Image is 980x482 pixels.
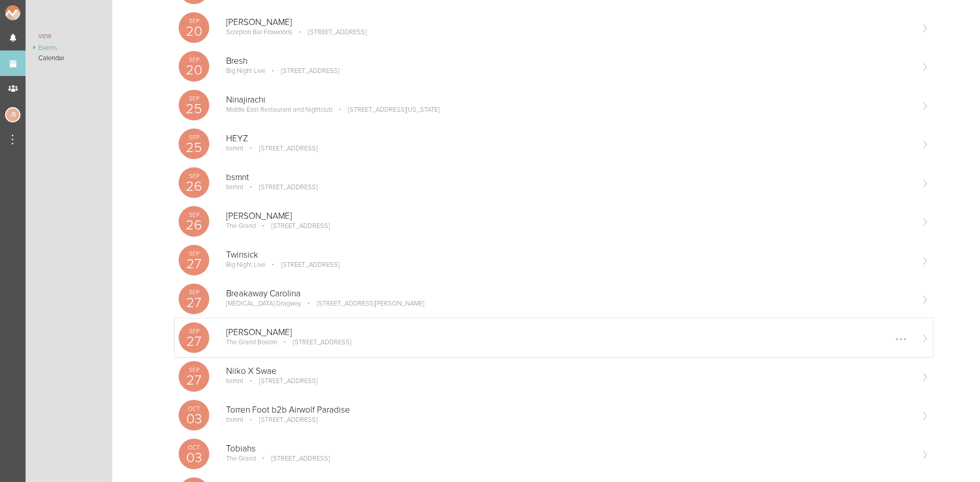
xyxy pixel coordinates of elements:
[226,261,265,269] p: Big Night Live
[226,56,913,66] p: Bresh
[226,172,913,183] p: bsmnt
[179,57,209,63] p: Sep
[5,5,63,20] img: NOMAD
[245,377,317,385] p: [STREET_ADDRESS]
[26,53,112,63] a: Calendar
[226,211,913,221] p: [PERSON_NAME]
[226,134,913,144] p: HEYZ
[257,222,330,230] p: [STREET_ADDRESS]
[179,412,209,426] p: 03
[179,328,209,334] p: Sep
[179,405,209,412] p: Oct
[226,67,265,75] p: Big Night Live
[179,95,209,102] p: Sep
[179,212,209,218] p: Sep
[179,18,209,24] p: Sep
[226,144,243,153] p: bsmnt
[267,67,339,75] p: [STREET_ADDRESS]
[294,28,366,36] p: [STREET_ADDRESS]
[226,95,913,105] p: Ninajirachi
[179,173,209,179] p: Sep
[179,373,209,387] p: 27
[179,367,209,373] p: Sep
[226,366,913,376] p: Niiko X Swae
[334,106,439,114] p: [STREET_ADDRESS][US_STATE]
[179,24,209,38] p: 20
[226,289,913,299] p: Breakaway Carolina
[26,43,112,53] a: Events
[179,218,209,232] p: 26
[179,102,209,116] p: 25
[226,327,913,338] p: [PERSON_NAME]
[179,296,209,310] p: 27
[226,377,243,385] p: bsmnt
[226,416,243,424] p: bsmnt
[179,180,209,193] p: 26
[179,141,209,155] p: 25
[226,28,292,36] p: Scorpion Bar Foxwoods
[179,63,209,77] p: 20
[179,335,209,348] p: 27
[279,338,351,346] p: [STREET_ADDRESS]
[245,416,317,424] p: [STREET_ADDRESS]
[226,454,256,463] p: The Grand
[226,405,913,415] p: Torren Foot b2b Airwolf Paradise
[5,107,20,122] div: Jessica Smith
[179,444,209,450] p: Oct
[226,299,301,308] p: [MEDICAL_DATA] Dragway
[226,106,332,114] p: Middle East Restaurant and Nightclub
[179,134,209,140] p: Sep
[303,299,424,308] p: [STREET_ADDRESS][PERSON_NAME]
[226,250,913,260] p: Twinsick
[179,451,209,465] p: 03
[226,222,256,230] p: The Grand
[26,31,112,43] a: View
[226,183,243,191] p: bsmnt
[245,144,317,153] p: [STREET_ADDRESS]
[179,250,209,257] p: Sep
[226,17,913,28] p: [PERSON_NAME]
[257,454,330,463] p: [STREET_ADDRESS]
[226,338,277,346] p: The Grand Boston
[179,257,209,271] p: 27
[226,444,913,454] p: Tobiahs
[245,183,317,191] p: [STREET_ADDRESS]
[267,261,339,269] p: [STREET_ADDRESS]
[179,289,209,295] p: Sep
